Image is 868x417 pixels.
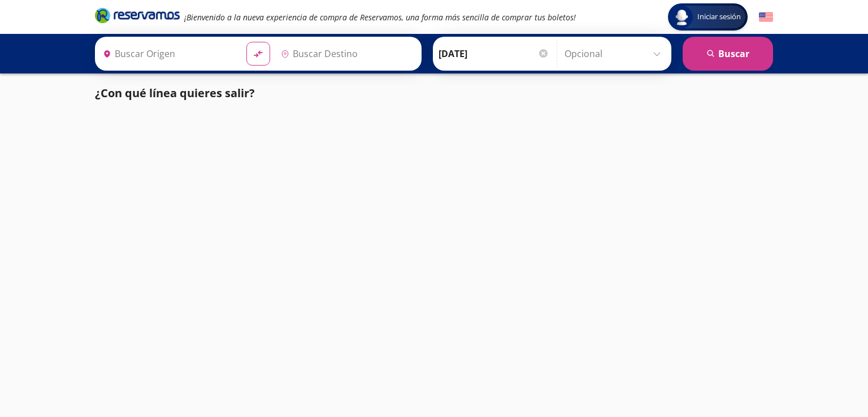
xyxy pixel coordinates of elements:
[565,40,666,68] input: Opcional
[95,85,255,102] p: ¿Con qué línea quieres salir?
[683,37,773,71] button: Buscar
[693,11,745,23] span: Iniciar sesión
[759,10,773,24] button: English
[276,40,415,68] input: Buscar Destino
[98,40,237,68] input: Buscar Origen
[184,12,576,23] em: ¡Bienvenido a la nueva experiencia de compra de Reservamos, una forma más sencilla de comprar tus...
[95,7,180,27] a: Brand Logo
[439,40,549,68] input: Elegir Fecha
[95,7,180,24] i: Brand Logo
